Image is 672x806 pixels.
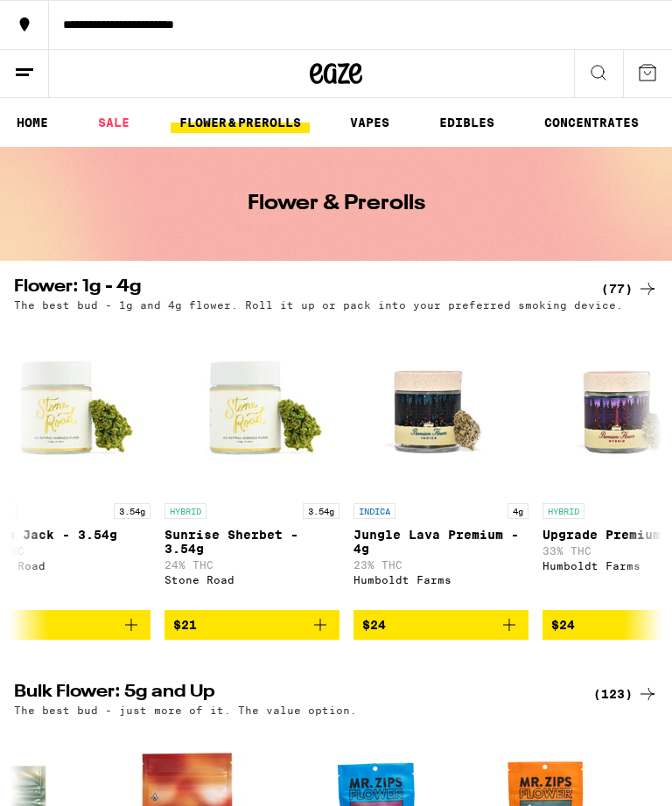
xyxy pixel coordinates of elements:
a: HOME [8,112,57,133]
p: 23% THC [353,559,528,571]
span: $21 [173,618,197,632]
button: Add to bag [164,610,339,640]
p: HYBRID [164,503,206,519]
p: The best bud - 1g and 4g flower. Roll it up or pack into your preferred smoking device. [14,299,623,311]
p: 3.54g [303,503,339,519]
span: $24 [551,618,575,632]
a: (77) [601,278,658,299]
div: Stone Road [164,574,339,585]
a: EDIBLES [430,112,503,133]
span: $24 [362,618,386,632]
img: Stone Road - Sunrise Sherbet - 3.54g [164,319,339,494]
span: Hi. Need any help? [10,12,126,26]
p: INDICA [353,503,395,519]
img: Humboldt Farms - Jungle Lava Premium - 4g [353,319,528,494]
p: The best bud - just more of it. The value option. [14,704,357,716]
p: 3.54g [114,503,150,519]
a: FLOWER & PREROLLS [171,112,310,133]
h1: Flower & Prerolls [248,193,425,214]
p: HYBRID [542,503,584,519]
a: VAPES [341,112,398,133]
h2: Flower: 1g - 4g [14,278,572,299]
a: CONCENTRATES [535,112,647,133]
p: Sunrise Sherbet - 3.54g [164,528,339,556]
div: Humboldt Farms [353,574,528,585]
a: Open page for Jungle Lava Premium - 4g from Humboldt Farms [353,319,528,610]
a: Open page for Sunrise Sherbet - 3.54g from Stone Road [164,319,339,610]
h2: Bulk Flower: 5g and Up [14,683,572,704]
a: SALE [89,112,138,133]
p: Jungle Lava Premium - 4g [353,528,528,556]
p: 24% THC [164,559,339,571]
p: 4g [507,503,528,519]
a: (123) [593,683,658,704]
button: Add to bag [353,610,528,640]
